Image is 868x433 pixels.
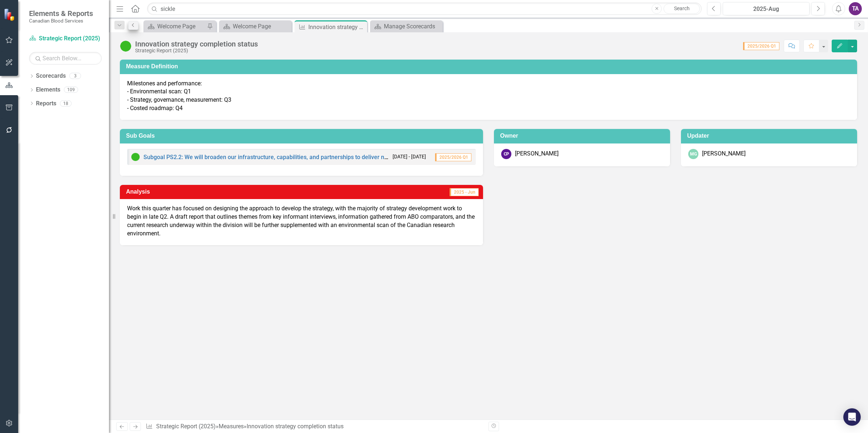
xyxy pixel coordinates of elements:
[60,100,72,106] div: 18
[64,87,78,93] div: 109
[156,423,216,430] a: Strategic Report (2025)
[308,23,365,32] div: Innovation strategy completion status
[29,9,93,18] span: Elements & Reports
[233,22,290,31] div: Welcome Page
[135,40,258,48] div: Innovation strategy completion status
[664,4,700,14] a: Search
[688,149,698,159] div: MG
[135,48,258,53] div: Strategic Report (2025)
[131,153,140,161] img: On Target
[372,22,441,31] a: Manage Scorecards
[723,2,810,15] button: 2025-Aug
[743,42,779,50] span: 2025/2026 Q1
[500,133,666,139] h3: Owner
[4,8,16,21] img: ClearPoint Strategy
[687,133,853,139] h3: Updater
[849,2,862,15] button: TA
[145,22,205,31] a: Welcome Page
[843,408,861,426] div: Open Intercom Messenger
[69,73,81,79] div: 3
[127,205,476,238] p: Work this quarter has focused on designing the approach to develop the strategy, with the majorit...
[702,150,746,158] div: [PERSON_NAME]
[384,22,441,31] div: Manage Scorecards
[219,423,244,430] a: Measures
[450,188,479,196] span: 2025 - Jun
[126,63,853,70] h3: Measure Definition
[147,3,702,15] input: Search ClearPoint...
[435,153,471,161] span: 2025/2026 Q1
[126,189,283,195] h3: Analysis
[36,86,60,94] a: Elements
[221,22,290,31] a: Welcome Page
[127,80,850,113] p: Milestones and performance: - Environmental scan: Q1 - Strategy, governance, measurement: Q3 - Co...
[29,52,102,65] input: Search Below...
[36,72,66,80] a: Scorecards
[146,422,483,431] div: » »
[725,5,807,13] div: 2025-Aug
[515,150,559,158] div: [PERSON_NAME]
[143,154,479,161] a: Subgoal PS2.2: We will broaden our infrastructure, capabilities, and partnerships to deliver new ...
[36,100,56,108] a: Reports
[120,40,131,52] img: On Target
[157,22,205,31] div: Welcome Page
[29,35,102,43] a: Strategic Report (2025)
[247,423,344,430] div: Innovation strategy completion status
[501,149,511,159] div: CP
[393,153,426,160] small: [DATE] - [DATE]
[29,18,93,24] small: Canadian Blood Services
[126,133,479,139] h3: Sub Goals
